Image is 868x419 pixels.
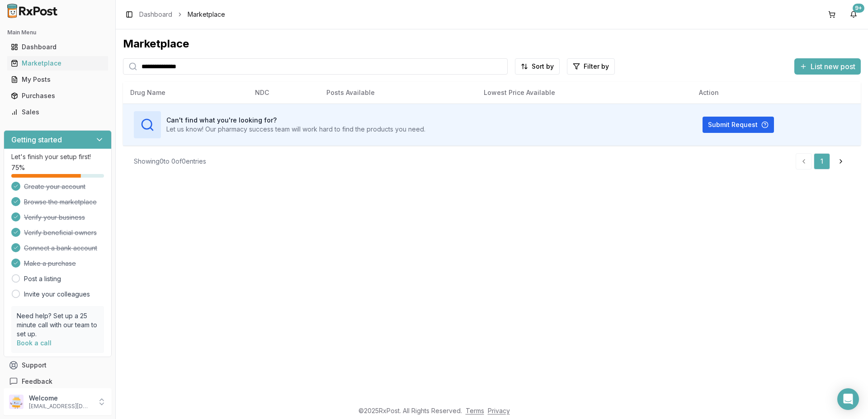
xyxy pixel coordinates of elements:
[11,91,104,100] div: Purchases
[24,213,85,222] span: Verify your business
[166,125,425,134] p: Let us know! Our pharmacy success team will work hard to find the products you need.
[29,394,92,403] p: Welcome
[832,153,850,169] a: Go to next page
[515,58,560,75] button: Sort by
[319,82,476,104] th: Posts Available
[248,82,319,104] th: NDC
[11,108,104,117] div: Sales
[24,290,90,299] a: Invite your colleagues
[22,377,52,386] span: Feedback
[837,388,859,410] div: Open Intercom Messenger
[794,63,861,72] a: List new post
[24,274,61,283] a: Post a listing
[29,403,92,410] p: [EMAIL_ADDRESS][DOMAIN_NAME]
[139,10,225,19] nav: breadcrumb
[703,117,774,133] button: Submit Request
[692,82,861,104] th: Action
[7,55,108,71] a: Marketplace
[4,357,112,373] button: Support
[846,7,861,22] button: 9+
[7,104,108,120] a: Sales
[4,89,112,103] button: Purchases
[11,42,104,52] div: Dashboard
[4,56,112,71] button: Marketplace
[166,116,425,125] h3: Can't find what you're looking for?
[188,10,225,19] span: Marketplace
[11,134,62,145] h3: Getting started
[7,71,108,88] a: My Posts
[123,37,861,51] div: Marketplace
[814,153,830,169] a: 1
[7,29,108,36] h2: Main Menu
[488,407,510,414] a: Privacy
[476,82,692,104] th: Lowest Price Available
[466,407,484,414] a: Terms
[794,58,861,75] button: List new post
[24,182,85,191] span: Create your account
[24,198,97,207] span: Browse the marketplace
[11,152,104,161] p: Let's finish your setup first!
[11,59,104,68] div: Marketplace
[17,339,52,347] a: Book a call
[532,62,554,71] span: Sort by
[139,10,172,19] a: Dashboard
[796,153,850,169] nav: pagination
[24,228,97,237] span: Verify beneficial owners
[4,40,112,54] button: Dashboard
[24,244,97,253] span: Connect a bank account
[134,157,206,166] div: Showing 0 to 0 of 0 entries
[811,61,855,72] span: List new post
[24,259,76,268] span: Make a purchase
[11,163,25,172] span: 75 %
[7,39,108,55] a: Dashboard
[11,75,104,84] div: My Posts
[584,62,609,71] span: Filter by
[4,105,112,119] button: Sales
[4,4,61,18] img: RxPost Logo
[17,311,99,339] p: Need help? Set up a 25 minute call with our team to set up.
[4,72,112,87] button: My Posts
[7,88,108,104] a: Purchases
[4,373,112,390] button: Feedback
[9,395,24,409] img: User avatar
[567,58,615,75] button: Filter by
[853,4,864,13] div: 9+
[123,82,248,104] th: Drug Name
